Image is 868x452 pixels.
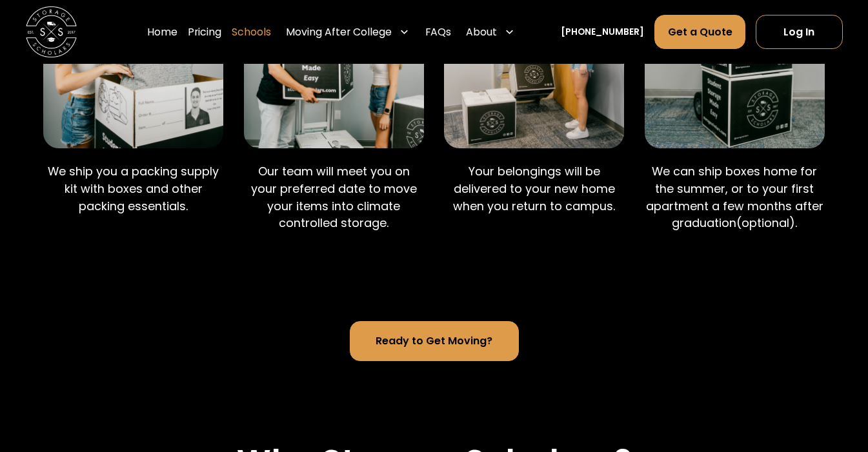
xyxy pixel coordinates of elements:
a: Ready to Get Moving? [350,321,519,361]
p: Your belongings will be delivered to your new home when you return to campus. [444,163,624,215]
a: Log In [756,15,842,49]
p: We can ship boxes home for the summer, or to your first apartment a few months after graduation(o... [645,163,825,232]
a: [PHONE_NUMBER] [561,25,644,39]
p: We ship you a packing supply kit with boxes and other packing essentials. [43,163,223,215]
a: FAQs [425,14,451,50]
p: Our team will meet you on your preferred date to move your items into climate controlled storage. [244,163,424,232]
div: About [466,25,497,40]
img: Storage Scholars main logo [26,6,77,57]
div: Moving After College [286,25,392,40]
div: Moving After College [281,14,414,50]
a: Home [147,14,177,50]
a: Schools [232,14,271,50]
div: About [461,14,520,50]
a: Get a Quote [654,15,746,49]
a: Pricing [188,14,221,50]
